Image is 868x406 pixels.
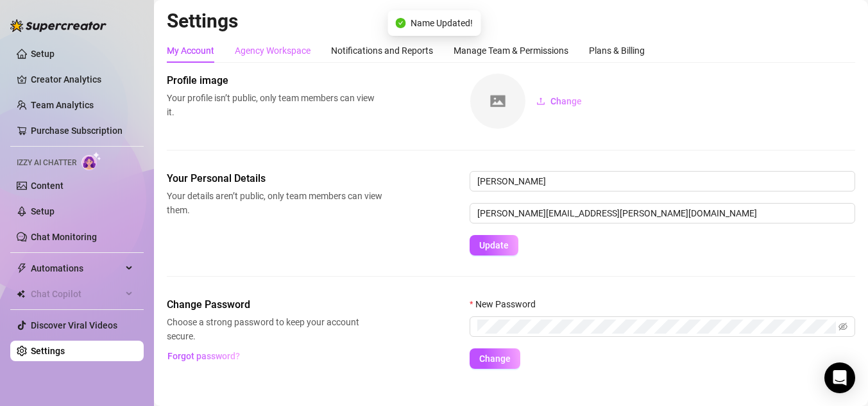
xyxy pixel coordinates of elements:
[550,96,582,106] span: Change
[31,346,65,356] a: Settings
[17,289,25,298] img: Chat Copilot
[479,353,511,364] span: Change
[235,44,311,58] div: Agency Workspace
[167,351,240,361] span: Forgot password?
[470,235,518,256] button: Update
[167,346,240,366] button: Forgot password?
[470,297,544,311] label: New Password
[477,320,836,334] input: New Password
[167,9,855,33] h2: Settings
[167,73,382,88] span: Profile image
[411,16,473,30] span: Name Updated!
[31,126,123,136] a: Purchase Subscription
[470,171,855,191] input: Enter name
[470,74,525,129] img: square-placeholder.png
[838,322,847,331] span: eye-invisible
[470,203,855,223] input: Enter new email
[31,232,97,242] a: Chat Monitoring
[31,320,117,330] a: Discover Viral Videos
[31,258,122,279] span: Automations
[536,97,545,106] span: upload
[17,157,76,169] span: Izzy AI Chatter
[589,44,645,58] div: Plans & Billing
[10,19,106,32] img: logo-BBDzfeDw.svg
[31,100,94,110] a: Team Analytics
[31,181,64,191] a: Content
[167,297,382,313] span: Change Password
[470,348,520,369] button: Change
[31,284,122,304] span: Chat Copilot
[526,91,592,111] button: Change
[31,69,133,90] a: Creator Analytics
[31,49,55,59] a: Setup
[824,362,855,393] div: Open Intercom Messenger
[167,91,382,119] span: Your profile isn’t public, only team members can view it.
[31,206,55,216] a: Setup
[167,315,382,343] span: Choose a strong password to keep your account secure.
[81,152,101,170] img: AI Chatter
[395,18,405,28] span: check-circle
[479,240,509,250] span: Update
[167,189,382,217] span: Your details aren’t public, only team members can view them.
[167,171,382,186] span: Your Personal Details
[17,263,27,273] span: thunderbolt
[167,44,214,58] div: My Account
[331,44,433,58] div: Notifications and Reports
[454,44,568,58] div: Manage Team & Permissions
